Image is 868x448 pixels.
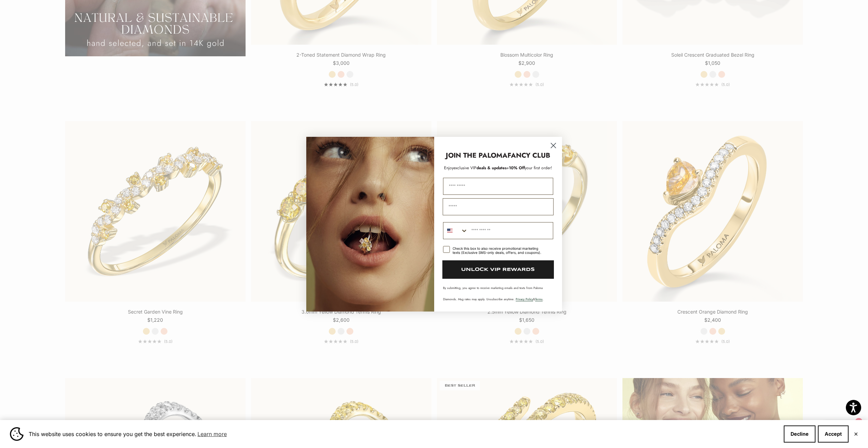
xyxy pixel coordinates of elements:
input: Email [443,198,554,215]
span: & . [516,297,544,301]
p: By submitting, you agree to receive marketing emails and texts from Paloma Diamonds. Msg rates ma... [443,286,553,301]
strong: FANCY CLUB [507,150,550,160]
div: Check this box to also receive promotional marketing texts (Exclusive SMS-only deals, offers, and... [453,246,545,255]
a: Learn more [196,429,228,439]
strong: JOIN THE PALOMA [446,150,507,160]
input: Phone Number [468,222,553,239]
a: Terms [535,297,543,301]
button: UNLOCK VIP REWARDS [442,260,554,279]
span: deals & updates [454,165,506,171]
img: Loading... [306,137,434,312]
button: Accept [818,425,849,443]
span: exclusive VIP [454,165,476,171]
span: This website uses cookies to ensure you get the best experience. [29,429,778,439]
span: 10% Off [509,165,525,171]
span: Enjoy [444,165,454,171]
a: Privacy Policy [516,297,533,301]
button: Search Countries [443,222,468,239]
span: + your first order! [506,165,552,171]
button: Decline [784,425,815,443]
button: Close [854,432,858,436]
input: First Name [443,178,553,195]
img: United States [447,228,453,233]
img: Cookie banner [10,427,24,441]
button: Close dialog [547,140,559,151]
